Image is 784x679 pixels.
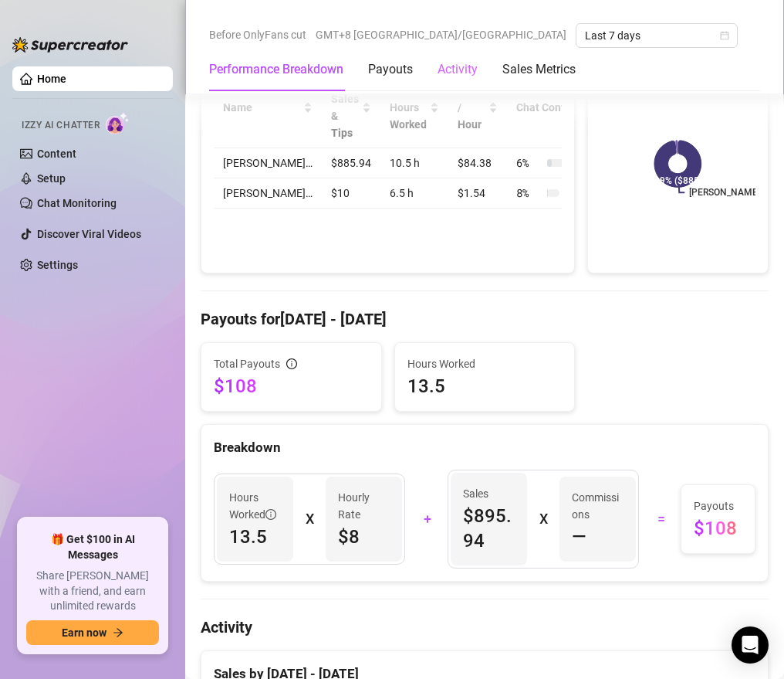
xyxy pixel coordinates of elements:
[209,23,306,46] span: Before OnlyFans cut
[106,112,130,134] img: AI Chatter
[448,148,507,178] td: $84.38
[229,525,281,549] span: 13.5
[516,99,616,116] span: Chat Conversion
[37,197,117,209] a: Chat Monitoring
[438,60,478,79] div: Activity
[12,37,128,53] img: logo-BBDzfeDw.svg
[338,525,390,549] span: $8
[322,67,380,148] th: Total Sales & Tips
[214,437,755,458] div: Breakdown
[516,154,541,171] span: 6 %
[380,178,448,209] td: 6.5 h
[214,374,369,399] span: $108
[463,485,515,502] span: Sales
[306,507,313,531] div: X
[214,67,322,148] th: Name
[201,308,769,330] h4: Payouts for [DATE] - [DATE]
[322,178,380,209] td: $10
[322,148,380,178] td: $885.94
[214,355,280,372] span: Total Payouts
[331,73,359,141] span: Total Sales & Tips
[338,489,390,523] article: Hourly Rate
[37,73,66,85] a: Home
[26,532,159,562] span: 🎁 Get $100 in AI Messages
[223,99,300,116] span: Name
[572,489,623,523] article: Commissions
[407,355,563,372] span: Hours Worked
[585,24,728,47] span: Last 7 days
[316,23,566,46] span: GMT+8 [GEOGRAPHIC_DATA]/[GEOGRAPHIC_DATA]
[507,67,637,148] th: Chat Conversion
[732,626,769,664] div: Open Intercom Messenger
[265,509,276,520] span: info-circle
[62,626,106,639] span: Earn now
[26,569,159,614] span: Share [PERSON_NAME] with a friend, and earn unlimited rewards
[448,178,507,209] td: $1.54
[113,627,123,638] span: arrow-right
[37,172,66,185] a: Setup
[390,82,427,133] div: Est. Hours Worked
[572,525,586,549] span: —
[26,620,159,645] button: Earn nowarrow-right
[37,259,78,271] a: Settings
[407,374,563,399] span: 13.5
[214,178,322,209] td: [PERSON_NAME]…
[214,148,322,178] td: [PERSON_NAME]…
[380,148,448,178] td: 10.5 h
[201,616,769,638] h4: Activity
[229,489,281,523] span: Hours Worked
[22,118,100,133] span: Izzy AI Chatter
[37,148,76,160] a: Content
[694,516,742,541] span: $108
[720,31,729,40] span: calendar
[539,507,547,531] div: X
[648,507,671,531] div: =
[37,228,141,240] a: Discover Viral Videos
[458,82,485,133] span: Sales / Hour
[516,185,541,202] span: 8 %
[368,60,413,79] div: Payouts
[502,60,576,79] div: Sales Metrics
[286,358,297,369] span: info-circle
[690,188,767,199] text: [PERSON_NAME]…
[448,67,507,148] th: Sales / Hour
[463,504,515,553] span: $895.94
[694,497,742,514] span: Payouts
[414,507,438,531] div: +
[209,60,343,79] div: Performance Breakdown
